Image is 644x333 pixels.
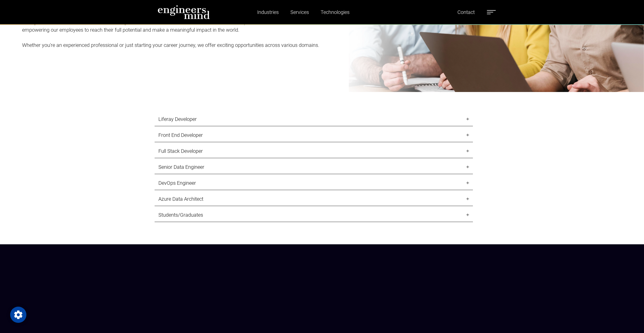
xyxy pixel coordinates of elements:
a: Azure Data Architect [155,192,473,206]
img: logo [158,5,210,19]
a: Industries [255,6,281,18]
a: Full Stack Developer [155,144,473,158]
a: Students/Graduates [155,208,473,222]
a: Front End Developer [155,128,473,142]
a: Liferay Developer [155,112,473,126]
a: Senior Data Engineer [155,160,473,174]
a: Contact [455,6,477,18]
a: Technologies [319,6,352,18]
a: Services [288,6,311,18]
p: Whether you're an experienced professional or just starting your career journey, we offer excitin... [22,41,338,49]
a: DevOps Engineer [155,176,473,190]
p: At Engineersmind, we are committed to building a diverse and inclusive workforce that drives crea... [22,18,338,34]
